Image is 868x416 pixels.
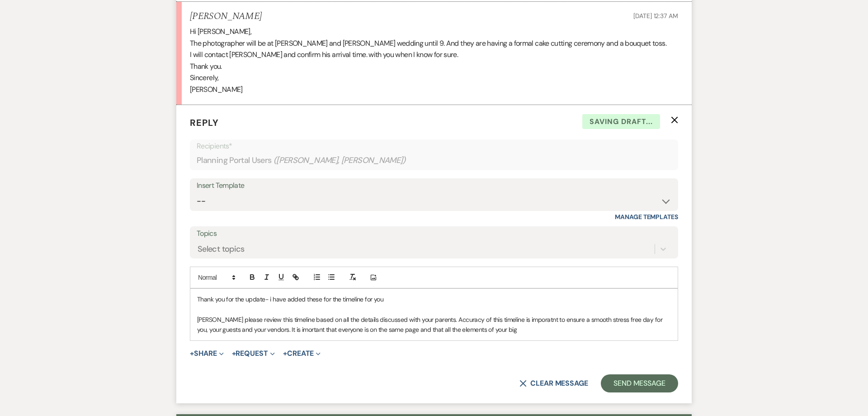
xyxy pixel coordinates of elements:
[190,72,678,84] p: Sincerely,
[197,227,671,240] label: Topics
[197,152,671,169] div: Planning Portal Users
[190,26,678,38] p: Hi [PERSON_NAME],
[197,315,671,335] p: [PERSON_NAME] please review this timeline based on all the details discussed with your parents. A...
[519,380,588,387] button: Clear message
[633,12,678,20] span: [DATE] 12:37 AM
[190,117,219,129] span: Reply
[615,213,678,221] a: Manage Templates
[582,114,660,129] span: Saving draft...
[197,294,671,304] p: Thank you for the update- i have added these for the timeline for you
[198,243,245,255] div: Select topics
[274,154,406,167] span: ( [PERSON_NAME], [PERSON_NAME] )
[190,350,224,357] button: Share
[197,179,671,192] div: Insert Template
[232,350,275,357] button: Request
[283,350,321,357] button: Create
[283,350,287,357] span: +
[190,350,194,357] span: +
[190,84,678,96] p: [PERSON_NAME]
[190,61,678,72] p: Thank you.
[232,350,236,357] span: +
[190,49,678,61] p: I will contact [PERSON_NAME] and confirm his arrival time. with you when I know for sure.
[190,38,678,49] p: The photographer will be at [PERSON_NAME] and [PERSON_NAME] wedding until 9. And they are having ...
[197,140,671,152] p: Recipients*
[190,11,262,22] h5: [PERSON_NAME]
[601,374,678,392] button: Send Message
